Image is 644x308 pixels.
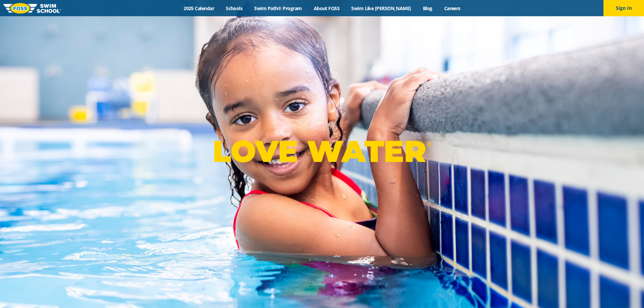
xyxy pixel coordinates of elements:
p: LOVE WATER [213,133,431,169]
a: Blog [417,5,438,11]
sup: ® [426,140,431,148]
a: About FOSS [308,5,345,11]
a: 2025 Calendar [178,5,220,11]
a: Careers [438,5,466,11]
a: Swim Like [PERSON_NAME] [345,5,417,11]
a: Schools [220,5,248,11]
a: Swim Path® Program [248,5,308,11]
img: FOSS Swim School Logo [3,3,61,14]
